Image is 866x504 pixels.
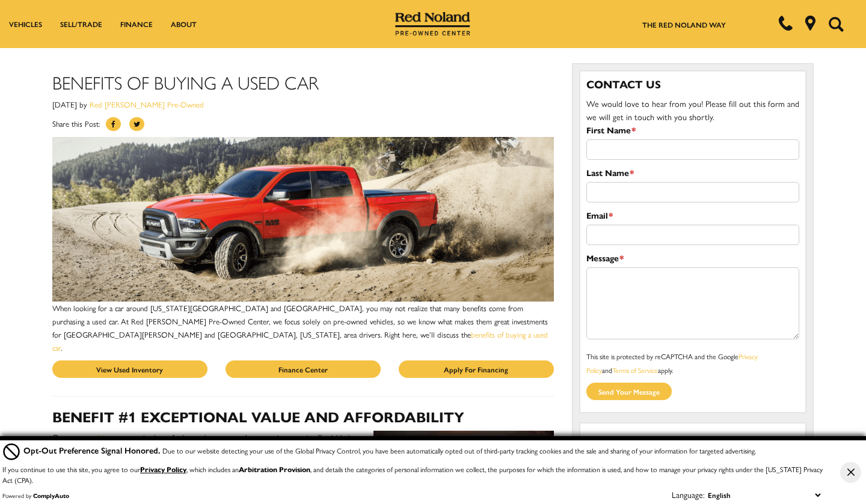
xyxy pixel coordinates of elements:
[52,72,554,92] h1: Benefits of Buying a Used Car
[586,77,799,91] h3: Contact Us
[586,97,799,123] span: We would love to hear from you! Please fill out this form and we will get in touch with you shortly.
[824,1,848,47] button: Open the search field
[52,406,464,427] strong: Benefit #1 Exceptional Value and Affordability
[840,462,861,483] button: Close Button
[79,99,87,110] span: by
[399,360,554,378] a: Apply for Financing
[52,431,554,470] p: Our carries lots of value, and we ensure that our prices remain affordable by using sophisticated...
[586,351,758,375] small: This site is protected by reCAPTCHA and the Google and apply.
[672,490,705,499] div: Language:
[586,208,613,222] label: Email
[52,117,554,137] div: Share this Post:
[239,464,310,475] strong: Arbitration Provision
[642,19,726,30] a: The Red Noland Way
[226,360,381,378] a: Finance Center
[52,137,554,354] p: When looking for a car around [US_STATE][GEOGRAPHIC_DATA] and [GEOGRAPHIC_DATA], you may not real...
[23,444,756,457] div: Due to our website detecting your use of the Global Privacy Control, you have been automatically ...
[140,464,186,475] a: Privacy Policy
[52,99,77,110] span: [DATE]
[52,360,207,378] a: View Used Inventory
[2,492,69,499] div: Powered by
[23,444,162,456] span: Opt-Out Preference Signal Honored .
[586,251,624,264] label: Message
[33,491,69,500] a: ComplyAuto
[52,137,554,302] img: Benefits of Buying a Used Car
[586,123,636,136] label: First Name
[395,16,471,28] a: Red Noland Pre-Owned
[395,12,471,36] img: Red Noland Pre-Owned
[586,351,758,375] a: Privacy Policy
[90,99,204,110] a: Red [PERSON_NAME] Pre-Owned
[66,431,131,443] a: pre-owned inventory
[586,383,672,400] input: Send your message
[612,365,658,375] a: Terms of Service
[705,488,823,502] select: Language Select
[2,464,823,485] p: If you continue to use this site, you agree to our , which includes an , and details the categori...
[586,166,634,179] label: Last Name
